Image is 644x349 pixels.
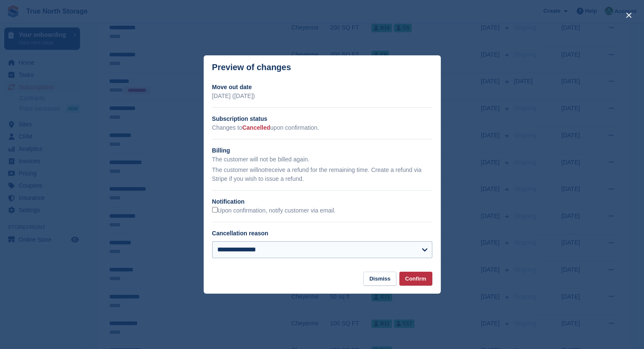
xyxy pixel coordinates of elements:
[212,146,432,155] h2: Billing
[399,272,432,286] button: Confirm
[212,63,291,72] p: Preview of changes
[212,123,432,132] p: Changes to upon confirmation.
[212,83,432,92] h2: Move out date
[212,92,432,101] p: [DATE] ([DATE])
[242,124,270,131] span: Cancelled
[212,207,336,215] label: Upon confirmation, notify customer via email.
[212,166,432,183] p: The customer will receive a refund for the remaining time. Create a refund via Stripe if you wish...
[258,166,266,173] em: not
[212,197,432,206] h2: Notification
[363,272,396,286] button: Dismiss
[622,8,636,22] button: close
[212,207,218,213] input: Upon confirmation, notify customer via email.
[212,115,432,123] h2: Subscription status
[212,155,432,164] p: The customer will not be billed again.
[212,230,268,237] label: Cancellation reason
